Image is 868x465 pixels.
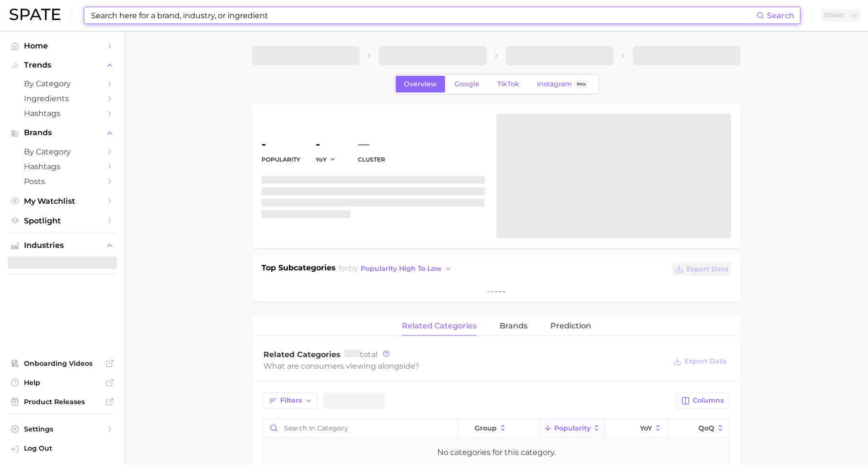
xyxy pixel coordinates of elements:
[537,80,572,88] span: Instagram
[673,262,731,276] button: Export Data
[475,424,497,432] span: group
[361,265,442,273] span: popularity high to low
[500,322,527,330] span: brands
[262,154,300,165] dt: Popularity
[24,359,101,368] span: Onboarding Videos
[822,9,861,22] button: Show
[24,128,101,137] span: Brands
[8,38,117,53] a: Home
[24,216,101,225] span: Spotlight
[396,76,445,93] a: Overview
[24,397,101,406] span: Product Releases
[24,444,109,453] span: Log Out
[685,357,727,365] span: Export Data
[24,197,101,206] span: My Watchlist
[8,356,117,371] a: Onboarding Videos
[455,80,480,88] span: Google
[24,177,101,186] span: Posts
[263,350,341,359] span: Related Categories
[402,322,477,330] span: related categories
[24,241,101,250] span: Industries
[24,41,101,50] span: Home
[8,174,117,189] a: Posts
[8,422,117,436] a: Settings
[676,393,729,409] button: Columns
[24,378,101,387] span: Help
[698,424,714,432] span: QoQ
[264,419,458,437] input: Search in category
[8,441,117,457] a: Log out. Currently logged in with e-mail hannah@spate.nyc.
[671,355,729,368] button: Export Data
[8,76,117,91] a: by Category
[529,76,597,93] a: InstagramBeta
[577,80,586,88] span: Beta
[640,424,652,432] span: YoY
[767,11,794,20] span: Search
[8,159,117,174] a: Hashtags
[8,194,117,209] a: My Watchlist
[550,322,591,330] span: Prediction
[8,126,117,140] button: Brands
[824,12,845,18] span: Show
[316,155,327,163] span: YoY
[8,58,117,72] button: Trends
[404,80,437,88] span: Overview
[339,264,455,273] span: for by
[262,139,300,150] dd: -
[667,419,729,438] button: QoQ
[24,425,101,433] span: Settings
[344,350,377,359] span: total
[554,424,591,432] span: Popularity
[497,80,519,88] span: TikTok
[437,447,556,458] div: No categories for this category.
[24,61,101,70] span: Trends
[605,419,667,438] button: YoY
[358,154,385,165] dt: cluster
[24,79,101,88] span: by Category
[446,76,488,93] a: Google
[540,419,605,438] button: Popularity
[263,360,666,372] div: What are consumers viewing alongside ?
[262,262,336,277] h1: Top Subcategories
[358,139,369,150] span: —
[24,94,101,103] span: Ingredients
[8,213,117,228] a: Spotlight
[24,162,101,171] span: Hashtags
[90,7,756,23] input: Search here for a brand, industry, or ingredient
[24,109,101,118] span: Hashtags
[263,393,318,409] button: Filters
[8,144,117,159] a: by Category
[316,139,343,150] dd: -
[8,395,117,409] a: Product Releases
[489,76,527,93] a: TikTok
[8,91,117,106] a: Ingredients
[8,375,117,390] a: Help
[458,419,540,438] button: group
[24,147,101,156] span: by Category
[10,9,60,20] img: SPATE
[8,106,117,121] a: Hashtags
[8,238,117,253] button: Industries
[358,262,455,275] button: popularity high to low
[686,265,729,273] span: Export Data
[280,396,302,405] span: Filters
[316,155,336,163] button: YoY
[693,396,724,405] span: Columns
